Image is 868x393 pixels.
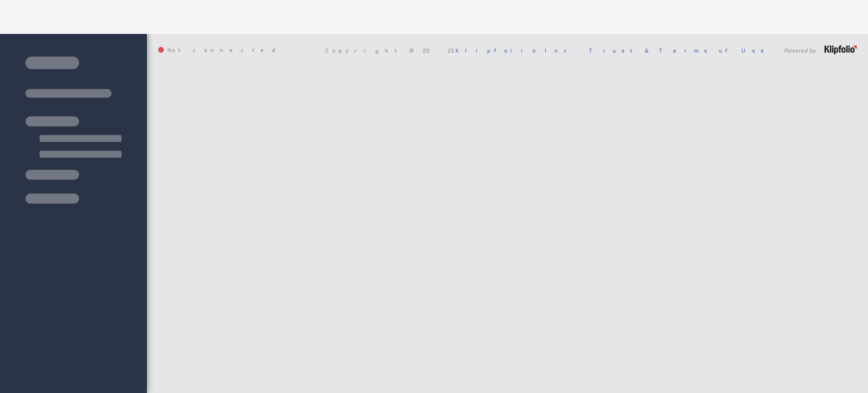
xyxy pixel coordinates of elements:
span: Powered by [784,47,816,53]
span: Copyright © 2025 [325,47,577,53]
a: Trust & Terms of Use [589,46,772,54]
img: logo-footer.png [824,45,857,54]
img: skeleton-sidenav.svg [25,57,121,204]
span: Not connected. [158,47,284,54]
a: Klipfolio Inc. [455,46,577,54]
